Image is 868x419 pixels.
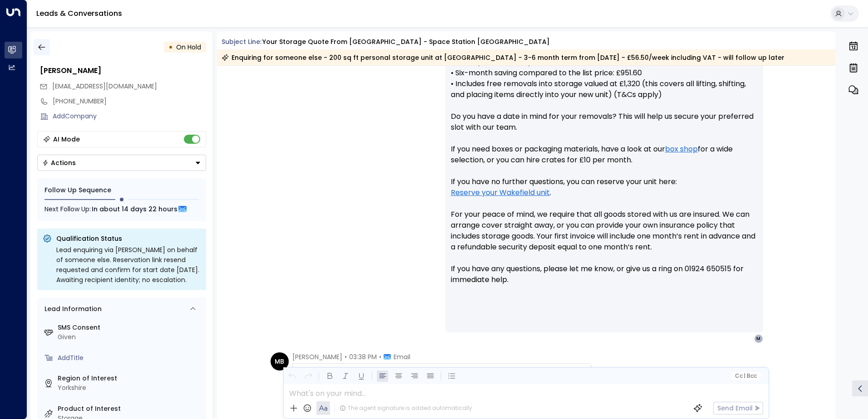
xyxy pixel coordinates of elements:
label: SMS Consent [58,323,202,332]
div: Given [58,332,202,342]
label: Region of Interest [58,374,202,383]
span: 03:38 PM [349,352,377,361]
span: Subject Line: [222,37,261,46]
div: Next Follow Up: [44,204,199,214]
div: AddTitle [58,353,202,363]
div: Lead Information [41,304,102,314]
div: [PERSON_NAME] [40,65,206,76]
div: Enquiring for someone else - 200 sq ft personal storage unit at [GEOGRAPHIC_DATA] - 3-6 month ter... [222,53,784,62]
span: | [744,373,745,379]
div: AddCompany [53,112,206,121]
div: The agent signature is added automatically [340,404,472,412]
span: Cc Bcc [735,373,756,379]
div: M [754,334,763,343]
div: Your storage quote from [GEOGRAPHIC_DATA] - Space Station [GEOGRAPHIC_DATA] [262,37,550,47]
span: On Hold [176,43,201,52]
button: Cc|Bcc [731,372,760,380]
span: • [345,352,347,361]
span: • [379,352,381,361]
a: box shop [665,144,698,155]
p: Qualification Status [56,234,201,243]
div: AI Mode [53,135,80,144]
span: In about 14 days 22 hours [92,204,178,214]
a: Reserve your Wakefield unit [451,187,550,198]
div: Button group with a nested menu [37,155,206,171]
div: Follow Up Sequence [44,185,199,195]
div: Yorkshire [58,383,202,393]
span: [EMAIL_ADDRESS][DOMAIN_NAME] [52,82,157,91]
label: Product of Interest [58,404,202,414]
div: • [168,39,173,55]
span: [PERSON_NAME] [292,352,342,361]
span: Email [394,352,410,361]
a: Leads & Conversations [36,8,122,19]
span: mjblenkin@googlemail.com [52,82,157,91]
button: Undo [286,370,298,382]
p: Hi [PERSON_NAME], Thank you for your interest in our Wakefield storage solutions! Here’s a summar... [451,2,758,296]
button: Redo [302,370,314,382]
div: Actions [42,159,76,167]
div: Lead enquiring via [PERSON_NAME] on behalf of someone else. Reservation link resend requested and... [56,245,201,285]
div: MB [271,352,289,370]
button: Actions [37,155,206,171]
div: [PHONE_NUMBER] [53,97,206,106]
